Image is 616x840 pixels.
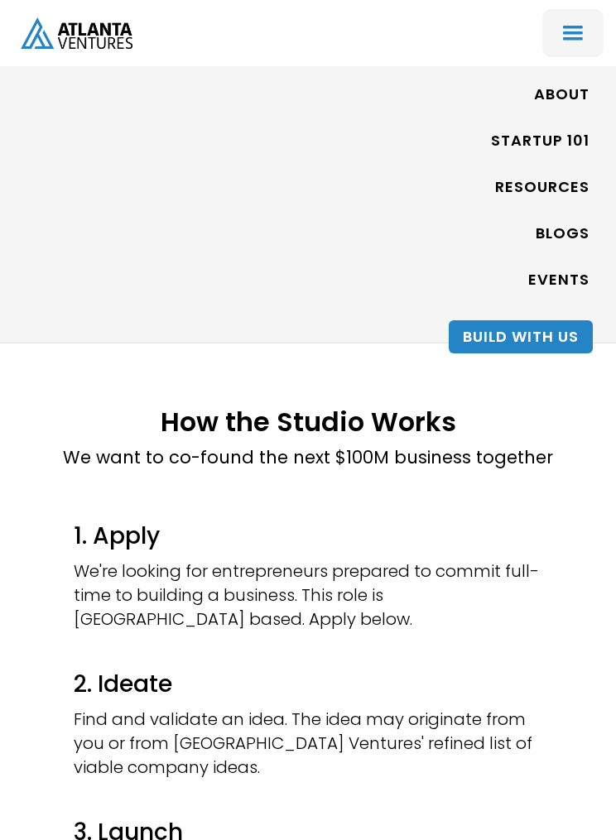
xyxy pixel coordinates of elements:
a: BLOGS [536,215,590,253]
a: ABOUT [534,76,590,114]
a: Build With Us [449,320,593,353]
a: Startup 101 [491,122,590,161]
a: EVENTS [528,262,590,300]
div: menu [542,9,604,57]
a: RESOURCES [495,169,590,207]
